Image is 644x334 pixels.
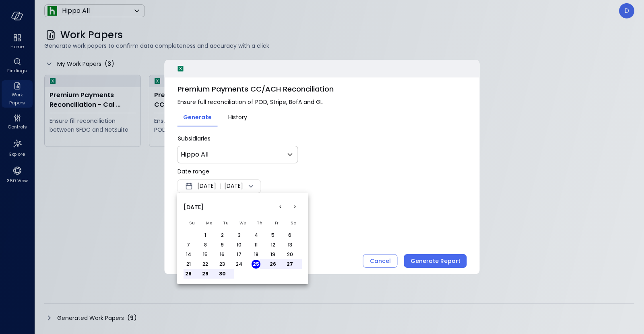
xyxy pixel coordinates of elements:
button: Sunday, September 21st, 2025 [184,260,193,269]
button: Tuesday, September 2nd, 2025 [218,231,227,240]
button: Monday, September 8th, 2025 [201,240,210,249]
button: Sunday, September 14th, 2025 [184,250,193,259]
button: Go to the Previous Month [273,200,287,214]
button: Saturday, September 20th, 2025 [285,250,294,259]
button: Sunday, September 28th, 2025, selected [184,269,193,278]
button: Tuesday, September 9th, 2025 [218,240,227,249]
button: Monday, September 22nd, 2025 [201,260,210,269]
th: Wednesday [234,216,251,230]
th: Tuesday [217,216,234,230]
table: September 2025 [184,216,302,279]
span: [DATE] [184,203,204,212]
button: Monday, September 29th, 2025, selected [201,269,210,278]
button: Saturday, September 6th, 2025 [285,231,294,240]
button: Monday, September 15th, 2025 [201,250,210,259]
button: Tuesday, September 16th, 2025 [218,250,227,259]
button: Friday, September 26th, 2025, selected [268,260,277,269]
button: Saturday, September 13th, 2025 [285,240,294,249]
button: Tuesday, September 23rd, 2025 [218,260,227,269]
button: Sunday, September 7th, 2025 [184,240,193,249]
button: Thursday, September 4th, 2025 [252,231,260,240]
th: Saturday [285,216,302,230]
button: Monday, September 1st, 2025 [201,231,210,240]
button: Friday, September 12th, 2025 [268,240,277,249]
button: Saturday, September 27th, 2025, selected [285,260,294,269]
button: Friday, September 19th, 2025 [268,250,277,259]
button: Thursday, September 11th, 2025 [252,240,260,249]
button: Wednesday, September 10th, 2025 [235,240,244,249]
th: Thursday [251,216,268,230]
button: Wednesday, September 24th, 2025 [235,260,244,269]
th: Monday [200,216,217,230]
th: Friday [268,216,285,230]
button: Wednesday, September 17th, 2025 [235,250,244,259]
th: Sunday [184,216,200,230]
button: Thursday, September 25th, 2025, selected [252,260,260,269]
button: Go to the Next Month [287,200,302,214]
button: Wednesday, September 3rd, 2025 [235,231,244,240]
button: Friday, September 5th, 2025 [268,231,277,240]
button: Tuesday, September 30th, 2025, selected [218,269,227,278]
button: Thursday, September 18th, 2025 [252,250,260,259]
